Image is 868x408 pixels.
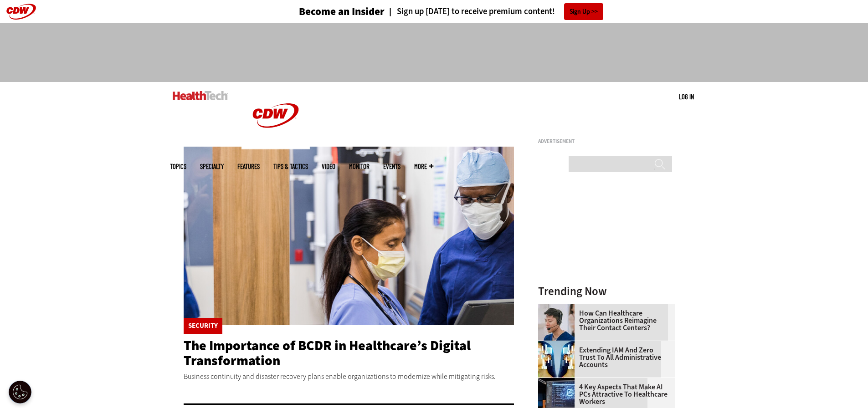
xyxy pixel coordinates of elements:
[241,82,310,149] img: Home
[173,91,228,100] img: Home
[538,347,669,368] a: Extending IAM and Zero Trust to All Administrative Accounts
[188,322,218,329] a: Security
[538,378,579,385] a: Desktop monitor with brain AI concept
[564,3,603,20] a: Sign Up
[9,381,31,403] button: Open Preferences
[268,32,600,73] iframe: advertisement
[349,163,370,170] a: MonITor
[538,304,575,341] img: Healthcare contact center
[299,6,385,17] h3: Become an Insider
[538,304,579,311] a: Healthcare contact center
[538,148,675,261] iframe: advertisement
[9,381,31,403] div: Cookie Settings
[184,147,514,325] img: Doctors reviewing tablet
[538,341,579,348] a: abstract image of woman with pixelated face
[241,142,310,152] a: CDW
[385,7,555,16] a: Sign up [DATE] to receive premium content!
[414,163,433,170] span: More
[184,371,514,382] p: Business continuity and disaster recovery plans enable organizations to modernize while mitigatin...
[538,286,675,297] h3: Trending Now
[237,163,260,170] a: Features
[538,383,669,405] a: 4 Key Aspects That Make AI PCs Attractive to Healthcare Workers
[538,341,575,377] img: abstract image of woman with pixelated face
[383,163,401,170] a: Events
[679,92,694,101] a: Log in
[184,337,471,370] a: The Importance of BCDR in Healthcare’s Digital Transformation
[322,163,335,170] a: Video
[265,6,385,17] a: Become an Insider
[538,310,669,331] a: How Can Healthcare Organizations Reimagine Their Contact Centers?
[273,163,308,170] a: Tips & Tactics
[679,92,694,102] div: User menu
[170,163,186,170] span: Topics
[200,163,224,170] span: Specialty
